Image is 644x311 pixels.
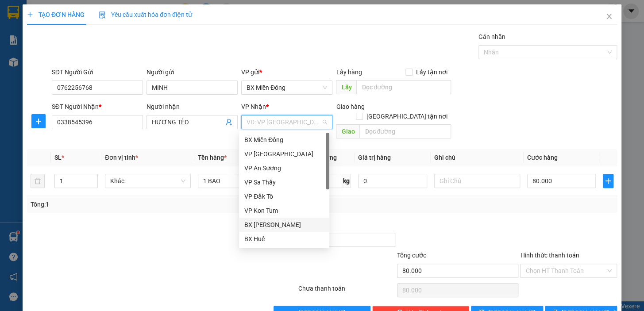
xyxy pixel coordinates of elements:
span: Giá trị hàng [358,154,391,161]
div: VP An Sương [244,163,324,173]
div: BX Miền Đông [244,135,324,145]
div: VP Kon Tum [239,203,329,218]
div: VP An Sương [239,161,329,175]
input: Dọc đường [359,124,451,138]
span: user-add [225,119,232,126]
div: SĐT Người Nhận [52,102,143,111]
div: BX Phạm Văn Đồng [239,218,329,232]
div: VP Đắk Tô [239,189,329,203]
div: BX Huế [244,234,324,244]
div: SĐT Người Gửi [52,67,143,77]
div: VP Đà Nẵng [239,147,329,161]
span: close [605,13,613,20]
div: Tổng: 1 [31,200,249,209]
span: plus [32,118,45,125]
span: Đơn vị tính [105,154,138,161]
input: Dọc đường [356,80,451,94]
span: VP Nhận [241,103,266,110]
span: Yêu cầu xuất hóa đơn điện tử [99,11,192,18]
span: Cước hàng [527,154,558,161]
div: Người gửi [147,67,238,77]
span: plus [603,177,613,184]
span: plus [27,12,33,18]
div: BX Miền Đông [239,133,329,147]
button: plus [603,174,613,188]
div: VP Kon Tum [244,206,324,215]
button: delete [31,174,45,188]
img: icon [99,12,106,19]
span: Giao [336,124,359,138]
span: Tên hàng [198,154,227,161]
span: TẠO ĐƠN HÀNG [27,11,85,18]
div: VP [GEOGRAPHIC_DATA] [244,149,324,159]
div: Chưa thanh toán [297,284,396,299]
button: plus [31,114,46,128]
label: Hình thức thanh toán [520,252,579,259]
div: Người nhận [147,102,238,111]
div: BX [PERSON_NAME] [244,220,324,230]
div: VP Sa Thầy [244,177,324,187]
div: VP gửi [241,67,332,77]
span: SL [54,154,62,161]
input: Ghi Chú [434,174,520,188]
span: Lấy [336,80,356,94]
span: BX Miền Đông [247,81,327,94]
label: Gán nhãn [478,33,505,40]
button: Close [597,4,621,29]
input: VD: Bàn, Ghế [198,174,284,188]
span: Tổng cước [397,252,426,259]
input: 0 [358,174,427,188]
span: Lấy hàng [336,69,362,76]
span: kg [342,174,351,188]
span: Lấy tận nơi [413,67,451,77]
span: [GEOGRAPHIC_DATA] tận nơi [363,111,451,121]
div: VP Sa Thầy [239,175,329,189]
div: BX Huế [239,232,329,246]
div: VP Đắk Tô [244,192,324,201]
span: Giao hàng [336,103,364,110]
th: Ghi chú [431,149,524,166]
span: Khác [110,174,185,188]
